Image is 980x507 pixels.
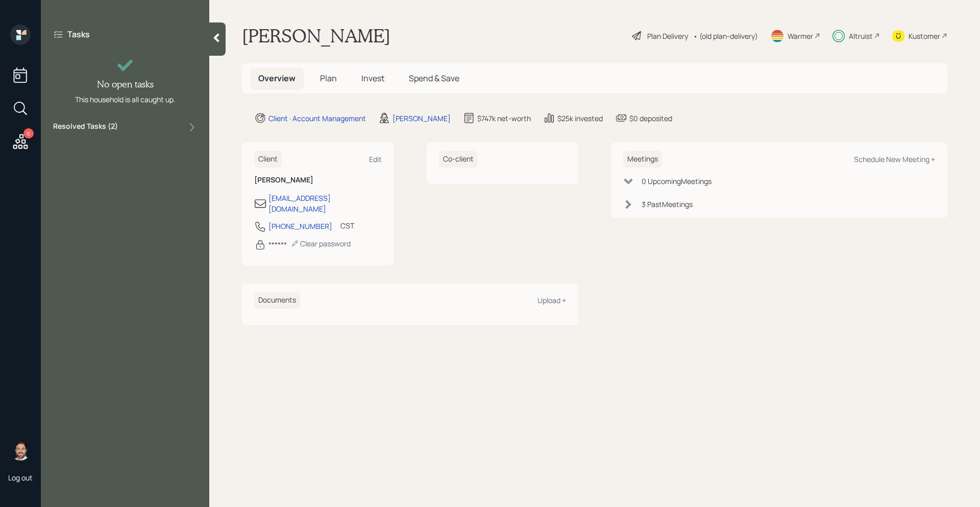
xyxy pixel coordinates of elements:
h4: No open tasks [97,79,154,90]
div: Plan Delivery [647,31,688,41]
div: Schedule New Meeting + [854,154,935,164]
span: Invest [361,73,384,84]
div: Log out [8,473,33,482]
label: Resolved Tasks ( 2 ) [53,121,118,133]
div: $0 deposited [629,113,672,124]
h6: Co-client [439,151,478,168]
div: CST [340,220,354,231]
div: • (old plan-delivery) [693,31,758,41]
div: 6 [23,128,34,139]
div: Edit [369,154,382,164]
div: Upload + [537,295,566,305]
div: $747k net-worth [477,113,531,124]
img: michael-russo-headshot.png [10,440,31,460]
label: Tasks [67,29,90,40]
div: Client · Account Management [268,113,366,124]
div: 0 Upcoming Meeting s [642,176,712,187]
div: [EMAIL_ADDRESS][DOMAIN_NAME] [268,193,382,214]
h6: Meetings [623,151,662,168]
div: This household is all caught up. [75,94,176,105]
div: [PHONE_NUMBER] [268,221,332,232]
h6: [PERSON_NAME] [254,176,382,185]
div: Clear password [291,239,351,248]
h6: Documents [254,292,300,309]
h1: [PERSON_NAME] [242,25,390,47]
h6: Client [254,151,282,168]
div: 3 Past Meeting s [642,199,693,210]
div: Altruist [849,31,873,41]
div: Warmer [788,31,813,41]
div: $25k invested [557,113,603,124]
div: [PERSON_NAME] [393,113,451,124]
div: Kustomer [909,31,940,41]
span: Spend & Save [409,73,459,84]
span: Plan [320,73,337,84]
span: Overview [258,73,296,84]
